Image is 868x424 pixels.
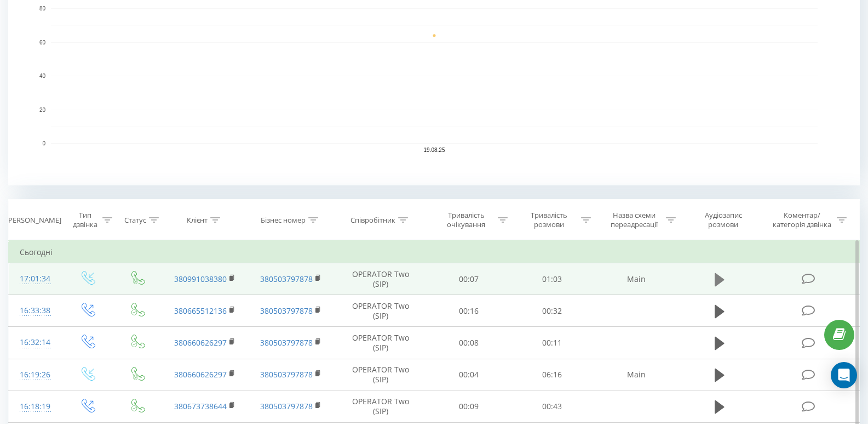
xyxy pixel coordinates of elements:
text: 0 [42,140,45,146]
a: 380673738644 [174,401,227,411]
a: 380503797878 [260,306,313,316]
td: 01:03 [510,263,594,295]
div: Open Intercom Messenger [831,362,857,388]
td: 00:09 [427,391,510,422]
td: 00:11 [510,327,594,359]
text: 80 [39,5,46,12]
td: OPERATOR Two (SIP) [334,391,427,422]
div: Аудіозапис розмови [689,211,757,229]
div: 16:33:38 [20,300,51,321]
div: 16:18:19 [20,396,51,417]
td: 06:16 [510,359,594,391]
a: 380991038380 [174,274,227,284]
text: 60 [39,39,46,46]
a: 380503797878 [260,369,313,380]
div: 16:32:14 [20,332,51,353]
text: 19.08.25 [424,147,445,153]
td: 00:16 [427,295,510,327]
div: Тривалість розмови [520,211,578,229]
text: 40 [39,73,46,79]
div: 16:19:26 [20,364,51,386]
td: OPERATOR Two (SIP) [334,359,427,391]
a: 380660626297 [174,337,227,348]
div: Статус [124,216,146,225]
td: OPERATOR Two (SIP) [334,263,427,295]
div: Назва схеми переадресації [605,211,663,229]
td: 00:32 [510,295,594,327]
a: 380503797878 [260,274,313,284]
div: Бізнес номер [261,216,306,225]
div: Клієнт [187,216,208,225]
div: Співробітник [350,216,395,225]
td: 00:43 [510,391,594,422]
div: Тип дзвінка [71,211,99,229]
div: Коментар/категорія дзвінка [770,211,834,229]
text: 20 [39,107,46,113]
td: 00:07 [427,263,510,295]
td: OPERATOR Two (SIP) [334,295,427,327]
div: 17:01:34 [20,268,51,290]
a: 380503797878 [260,401,313,411]
td: OPERATOR Two (SIP) [334,327,427,359]
td: Сьогодні [9,241,860,263]
td: 00:04 [427,359,510,391]
div: Тривалість очікування [437,211,495,229]
a: 380665512136 [174,306,227,316]
a: 380503797878 [260,337,313,348]
td: Main [593,359,680,391]
a: 380660626297 [174,369,227,380]
td: Main [593,263,680,295]
div: [PERSON_NAME] [6,216,61,225]
td: 00:08 [427,327,510,359]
